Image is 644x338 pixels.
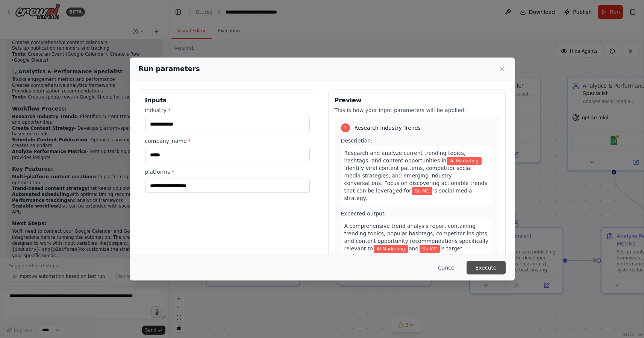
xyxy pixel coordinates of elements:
label: company_name [145,137,310,145]
span: 's target audience. [344,246,462,259]
span: 's social media strategy. [344,188,472,201]
span: A comprehensive trend analysis report containing trending topics, popular hashtags, competitor in... [344,223,489,252]
label: industry [145,106,310,114]
span: and [409,246,418,252]
h3: Preview [335,96,499,105]
span: Variable: industry [374,245,408,253]
button: Cancel [432,261,462,274]
h3: Inputs [145,96,310,105]
p: This is how your input parameters will be applied: [335,106,499,114]
span: Research and analyze current trending topics, hashtags, and content opportunities in [344,150,466,164]
span: Variable: company_name [412,187,432,195]
span: Variable: industry [447,157,481,165]
span: Variable: company_name [420,245,440,253]
label: platforms [145,168,310,176]
span: Description: [341,138,373,144]
span: Research Industry Trends [355,124,421,132]
span: . Identify viral content patterns, competitor social media strategies, and emerging industry conv... [344,158,487,194]
div: 1 [341,123,350,132]
span: Expected output: [341,211,386,217]
h2: Run parameters [139,64,200,74]
button: Execute [467,261,506,274]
